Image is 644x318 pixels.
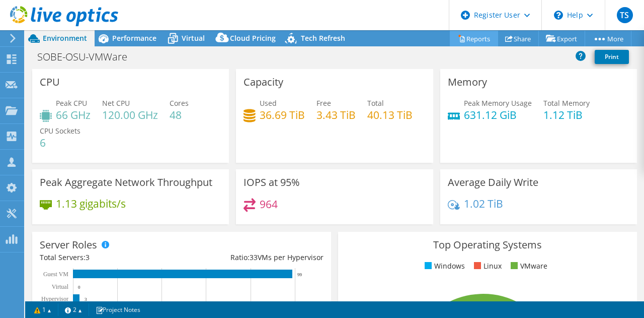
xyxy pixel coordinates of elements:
h4: 1.13 gigabits/s [56,198,126,209]
h4: 631.12 GiB [464,109,532,120]
h4: 1.02 TiB [464,198,503,209]
span: 3 [86,252,90,262]
a: More [585,31,631,46]
span: Free [316,98,331,108]
span: Total [367,98,384,108]
span: Peak CPU [56,98,87,108]
span: Peak Memory Usage [464,98,532,108]
h4: 66 GHz [56,109,91,120]
li: VMware [508,261,547,272]
span: TS [617,7,633,23]
text: Guest VM [43,271,68,278]
span: CPU Sockets [40,126,80,136]
a: Export [538,31,585,46]
h3: Capacity [244,77,283,88]
text: 0 [78,285,80,290]
text: 99 [297,272,302,277]
a: Reports [450,31,498,46]
text: Virtual [52,283,69,290]
div: Total Servers: [40,252,182,263]
h3: Average Daily Write [448,177,538,188]
span: Performance [112,33,156,43]
li: Linux [471,261,502,272]
h3: Server Roles [40,239,97,250]
h3: Top Operating Systems [346,239,629,250]
h4: 964 [260,199,278,210]
span: Net CPU [102,98,130,108]
span: Cloud Pricing [230,33,276,43]
span: Cores [170,98,189,108]
span: Virtual [182,33,205,43]
span: Environment [43,33,87,43]
span: Tech Refresh [301,33,345,43]
a: Share [498,31,539,46]
li: Windows [422,261,465,272]
span: Total Memory [543,98,590,108]
a: 1 [27,303,58,316]
div: Ratio: VMs per Hypervisor [182,252,324,263]
text: 3 [85,297,87,302]
h4: 48 [170,109,189,120]
h1: SOBE-OSU-VMWare [33,51,143,62]
h4: 6 [40,137,80,148]
h4: 120.00 GHz [102,109,158,120]
a: Print [595,50,629,64]
h3: Memory [448,77,487,88]
h4: 40.13 TiB [367,109,413,120]
span: 33 [250,252,258,262]
svg: \n [554,11,563,20]
text: Hypervisor [41,295,68,302]
a: Project Notes [89,303,147,316]
h3: Peak Aggregate Network Throughput [40,177,212,188]
h4: 1.12 TiB [543,109,590,120]
h3: CPU [40,77,60,88]
h4: 3.43 TiB [316,109,356,120]
span: Used [260,98,277,108]
a: 2 [58,303,89,316]
h3: IOPS at 95% [244,177,300,188]
h4: 36.69 TiB [260,109,305,120]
